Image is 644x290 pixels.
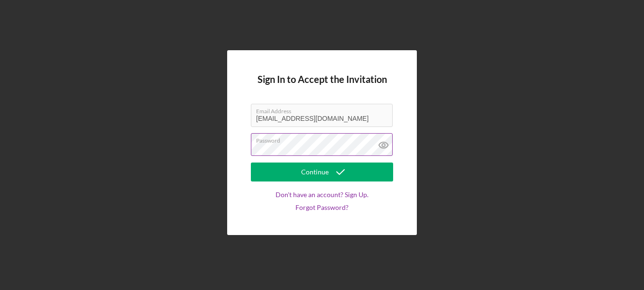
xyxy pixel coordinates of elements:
[251,163,393,181] button: Continue
[301,163,329,181] div: Continue
[276,191,368,199] a: Don't have an account? Sign Up.
[256,104,393,115] label: Email Address
[256,134,393,144] label: Password
[295,204,349,211] a: Forgot Password?
[258,74,387,85] h4: Sign In to Accept the Invitation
